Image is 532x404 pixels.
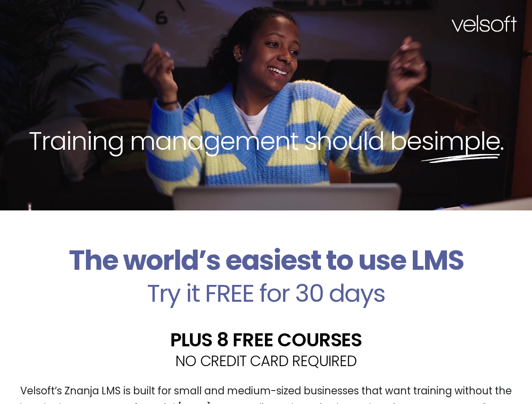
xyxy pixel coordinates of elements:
h2: NO CREDIT CARD REQUIRED [6,353,526,368]
h2: Training management should be . [15,125,517,157]
h2: The world’s easiest to use LMS [6,244,526,277]
h2: PLUS 8 FREE COURSES [6,330,526,349]
h2: Try it FREE for 30 days [6,281,526,306]
span: simple [421,123,500,159]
